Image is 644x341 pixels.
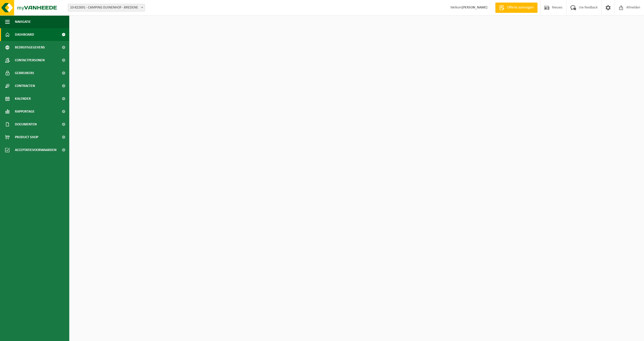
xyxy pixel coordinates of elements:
[506,5,535,10] span: Offerte aanvragen
[15,131,38,144] span: Product Shop
[15,144,56,156] span: Acceptatievoorwaarden
[15,118,37,131] span: Documenten
[495,3,538,13] a: Offerte aanvragen
[15,67,34,79] span: Gebruikers
[68,4,145,11] span: 10-822691 - CAMPING DUINENHOF - BREDENE
[15,79,35,92] span: Contracten
[462,6,487,9] strong: [PERSON_NAME]
[15,105,35,118] span: Rapportage
[15,28,34,41] span: Dashboard
[15,41,45,54] span: Bedrijfsgegevens
[15,54,45,67] span: Contactpersonen
[15,15,31,28] span: Navigatie
[15,92,31,105] span: Kalender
